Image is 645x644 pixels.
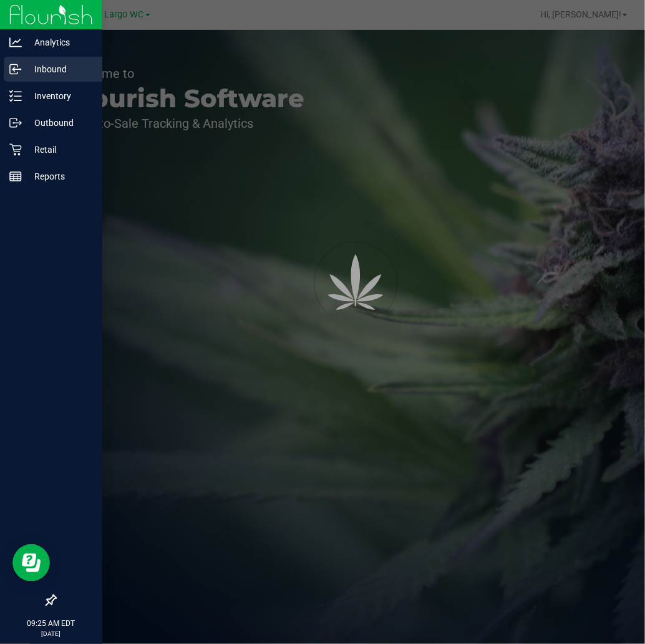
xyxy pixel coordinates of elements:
inline-svg: Inventory [9,90,22,102]
p: [DATE] [6,629,97,638]
p: Reports [22,169,97,184]
p: Outbound [22,115,97,130]
p: Analytics [22,35,97,50]
p: 09:25 AM EDT [6,618,97,629]
inline-svg: Outbound [9,117,22,129]
p: Retail [22,142,97,157]
inline-svg: Reports [9,170,22,183]
inline-svg: Inbound [9,63,22,75]
p: Inbound [22,62,97,77]
inline-svg: Retail [9,143,22,156]
inline-svg: Analytics [9,36,22,49]
p: Inventory [22,89,97,103]
iframe: Resource center [12,544,50,582]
